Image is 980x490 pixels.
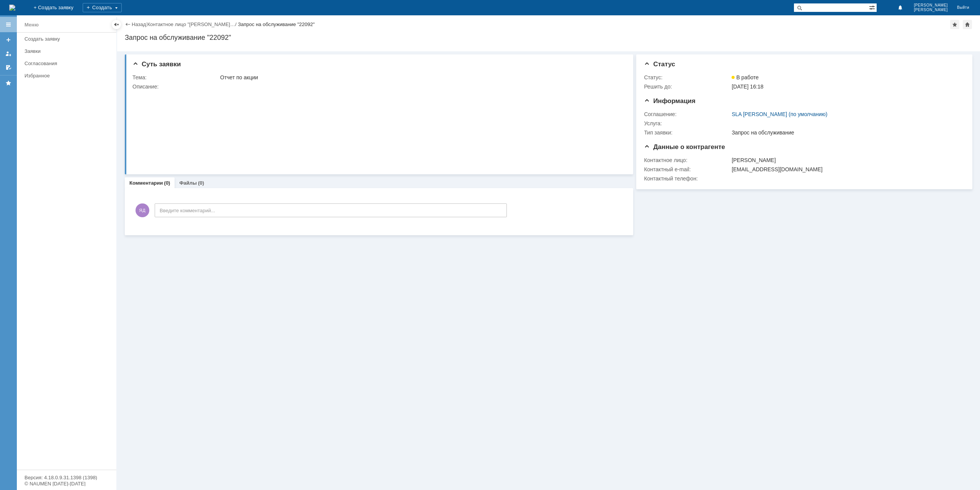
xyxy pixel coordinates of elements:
div: Описание: [132,84,622,90]
div: Тема: [132,74,219,80]
div: Запрос на обслуживание [732,129,960,136]
a: Комментарии [129,180,163,186]
span: Данные о контрагенте [644,143,725,151]
div: Версия: 4.18.0.9.31.1398 (1398) [24,475,109,480]
span: Расширенный поиск [869,3,877,11]
a: Назад [132,21,146,27]
a: Мои согласования [2,61,15,74]
div: Тип заявки: [644,129,730,136]
a: Создать заявку [21,33,115,45]
div: / [147,21,238,27]
div: (0) [198,180,204,186]
div: | [146,21,147,27]
div: Согласования [24,61,112,66]
div: [EMAIL_ADDRESS][DOMAIN_NAME] [732,166,960,172]
span: Статус [644,61,675,68]
div: Меню [24,20,39,29]
div: Создать [83,3,122,12]
a: Мои заявки [2,48,15,60]
div: Сделать домашней страницей [963,20,972,29]
div: Скрыть меню [112,20,121,29]
div: © NAUMEN [DATE]-[DATE] [24,481,109,486]
div: Отчет по акции [220,74,621,80]
span: [DATE] 16:18 [732,84,763,90]
a: SLA [PERSON_NAME] (по умолчанию) [732,111,827,117]
img: logo [9,5,15,11]
span: Суть заявки [132,61,181,68]
div: Заявки [24,48,112,54]
div: Контактный телефон: [644,175,730,182]
a: Создать заявку [2,34,15,46]
div: Соглашение: [644,111,730,117]
span: ЯД [136,203,149,217]
a: Файлы [179,180,197,186]
a: Заявки [21,45,115,57]
div: Избранное [24,73,103,79]
div: [PERSON_NAME] [732,157,960,163]
div: Добавить в избранное [950,20,959,29]
div: (0) [164,180,170,186]
div: Контактное лицо: [644,157,730,163]
span: В работе [732,74,758,80]
span: [PERSON_NAME] [914,8,948,12]
div: Запрос на обслуживание "22092" [238,21,315,27]
div: Контактный e-mail: [644,166,730,172]
a: Перейти на домашнюю страницу [9,5,15,11]
span: Информация [644,97,695,105]
div: Создать заявку [24,36,112,42]
div: Решить до: [644,84,730,90]
a: Контактное лицо "[PERSON_NAME]… [147,21,235,27]
div: Запрос на обслуживание "22092" [125,34,972,41]
span: [PERSON_NAME] [914,3,948,8]
div: Услуга: [644,120,730,126]
div: Статус: [644,74,730,80]
a: Согласования [21,57,115,69]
